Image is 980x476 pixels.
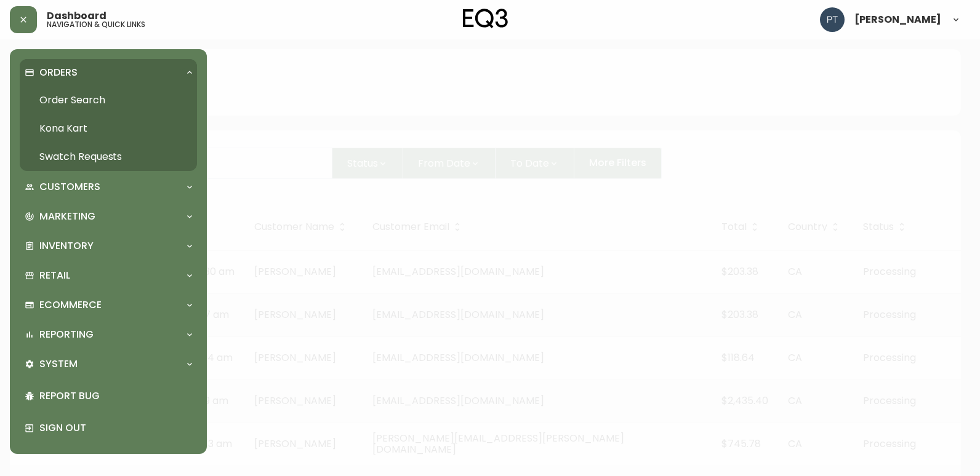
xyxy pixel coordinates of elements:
a: Swatch Requests [20,143,197,171]
div: Inventory [20,232,197,260]
p: Report Bug [39,389,192,403]
p: Customers [39,180,100,194]
p: Sign Out [39,421,192,435]
h5: navigation & quick links [47,21,145,28]
a: Order Search [20,86,197,114]
span: [PERSON_NAME] [854,15,941,25]
img: logo [463,9,508,28]
div: System [20,351,197,378]
div: Ecommerce [20,292,197,319]
p: Reporting [39,328,94,341]
p: System [39,357,78,371]
p: Inventory [39,239,94,253]
div: Orders [20,59,197,86]
p: Retail [39,269,70,282]
div: Sign Out [20,412,197,444]
div: Reporting [20,321,197,348]
p: Marketing [39,210,95,223]
p: Ecommerce [39,298,102,312]
span: Dashboard [47,11,106,21]
div: Marketing [20,203,197,230]
img: 986dcd8e1aab7847125929f325458823 [820,7,845,32]
div: Report Bug [20,380,197,412]
div: Customers [20,173,197,200]
a: Kona Kart [20,114,197,143]
div: Retail [20,262,197,289]
p: Orders [39,66,78,79]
